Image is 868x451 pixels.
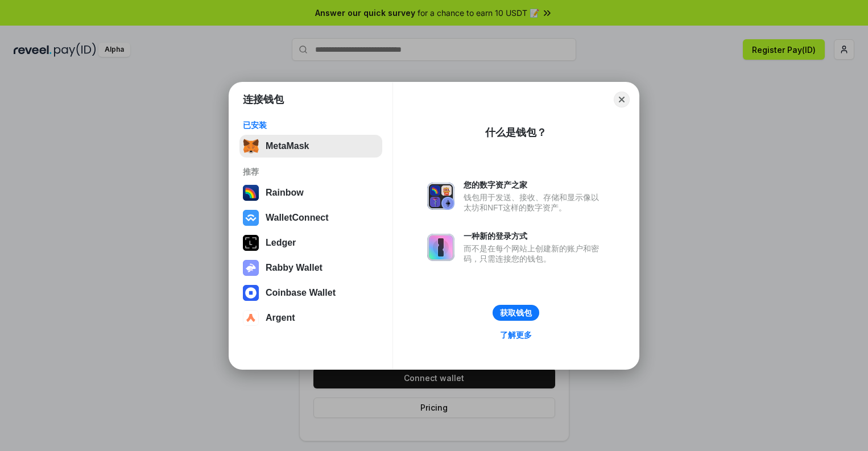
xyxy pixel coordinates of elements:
button: Ledger [239,231,382,254]
img: svg+xml,%3Csvg%20xmlns%3D%22http%3A%2F%2Fwww.w3.org%2F2000%2Fsvg%22%20fill%3D%22none%22%20viewBox... [427,183,454,210]
a: 了解更多 [493,328,539,342]
div: Rabby Wallet [266,263,323,273]
button: WalletConnect [239,206,382,229]
div: Ledger [266,238,296,248]
div: 钱包用于发送、接收、存储和显示像以太坊和NFT这样的数字资产。 [464,192,605,213]
div: Rainbow [266,188,304,198]
div: 而不是在每个网站上创建新的账户和密码，只需连接您的钱包。 [464,243,605,264]
button: MetaMask [239,135,382,158]
div: WalletConnect [266,213,329,223]
button: Coinbase Wallet [239,282,382,304]
div: 一种新的登录方式 [464,231,605,241]
img: svg+xml,%3Csvg%20fill%3D%22none%22%20height%3D%2233%22%20viewBox%3D%220%200%2035%2033%22%20width%... [243,138,259,154]
h1: 连接钱包 [243,93,284,106]
div: 您的数字资产之家 [464,180,605,190]
button: Argent [239,307,382,329]
button: Rabby Wallet [239,256,382,279]
img: svg+xml,%3Csvg%20xmlns%3D%22http%3A%2F%2Fwww.w3.org%2F2000%2Fsvg%22%20width%3D%2228%22%20height%3... [243,235,259,251]
img: svg+xml,%3Csvg%20width%3D%22120%22%20height%3D%22120%22%20viewBox%3D%220%200%20120%20120%22%20fil... [243,185,259,201]
img: svg+xml,%3Csvg%20width%3D%2228%22%20height%3D%2228%22%20viewBox%3D%220%200%2028%2028%22%20fill%3D... [243,310,259,326]
div: 获取钱包 [500,308,532,318]
div: 什么是钱包？ [485,126,547,139]
div: Coinbase Wallet [266,288,336,298]
div: 了解更多 [500,330,532,340]
button: Rainbow [239,181,382,204]
img: svg+xml,%3Csvg%20xmlns%3D%22http%3A%2F%2Fwww.w3.org%2F2000%2Fsvg%22%20fill%3D%22none%22%20viewBox... [243,260,259,276]
img: svg+xml,%3Csvg%20xmlns%3D%22http%3A%2F%2Fwww.w3.org%2F2000%2Fsvg%22%20fill%3D%22none%22%20viewBox... [427,234,454,261]
div: 推荐 [243,167,379,177]
button: 获取钱包 [493,305,539,321]
img: svg+xml,%3Csvg%20width%3D%2228%22%20height%3D%2228%22%20viewBox%3D%220%200%2028%2028%22%20fill%3D... [243,210,259,226]
div: 已安装 [243,120,379,130]
div: MetaMask [266,141,309,151]
div: Argent [266,313,295,323]
img: svg+xml,%3Csvg%20width%3D%2228%22%20height%3D%2228%22%20viewBox%3D%220%200%2028%2028%22%20fill%3D... [243,285,259,301]
button: Close [614,92,630,107]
